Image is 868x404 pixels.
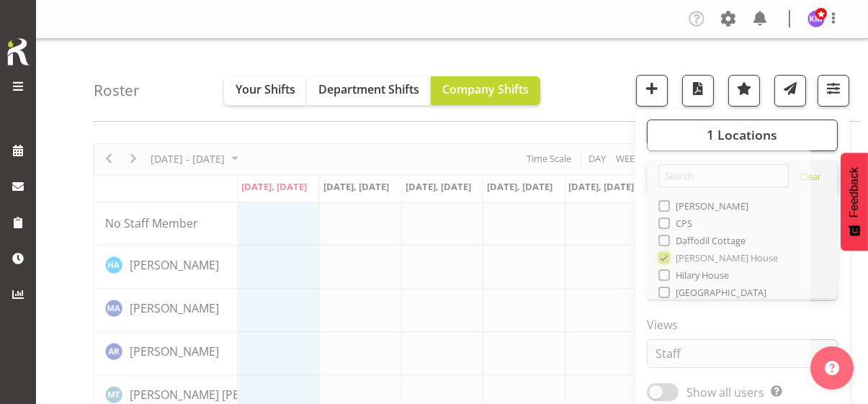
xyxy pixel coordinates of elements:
button: Send a list of all shifts for the selected filtered period to all rostered employees. [774,75,806,107]
span: Company Shifts [442,81,529,97]
button: 1 Locations [647,120,838,151]
span: Department Shifts [318,81,419,97]
button: Feedback - Show survey [841,153,868,251]
button: Download a PDF of the roster according to the set date range. [682,75,714,107]
a: Clear [800,170,821,187]
button: Add a new shift [636,75,668,107]
button: Filter Shifts [818,75,849,107]
button: Company Shifts [431,76,540,105]
span: Feedback [848,167,861,217]
button: Department Shifts [307,76,431,105]
img: help-xxl-2.png [825,361,839,375]
h4: Roster [94,82,140,99]
button: Your Shifts [224,76,307,105]
span: 1 Locations [707,126,777,143]
button: Highlight an important date within the roster. [728,75,760,107]
img: kelly-morgan6119.jpg [807,10,825,27]
span: Your Shifts [236,81,295,97]
img: Rosterit icon logo [4,36,32,68]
